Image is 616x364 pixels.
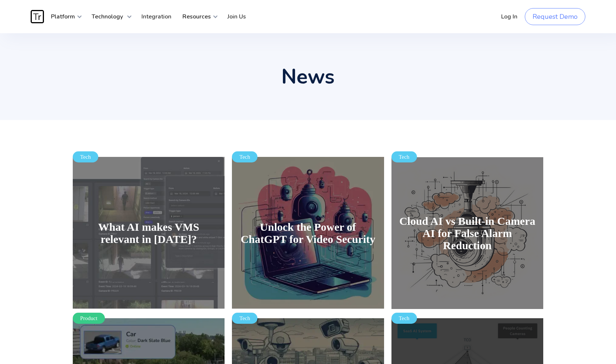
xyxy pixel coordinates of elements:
strong: Resources [182,13,211,21]
strong: Platform [51,13,75,21]
div: Tech [73,151,98,162]
div: Tech [391,151,417,162]
h4: Unlock the Power of ChatGPT for Video Security [240,221,376,245]
a: Log In [496,6,523,28]
a: Integration [136,6,177,28]
div: Technology [86,6,132,28]
div: Platform [45,6,82,28]
strong: Technology [92,13,123,21]
h4: Cloud AI vs Built-in Camera AI for False Alarm Reduction [399,215,535,251]
h1: News [31,66,585,87]
a: TechCloud AI vs Built-in Camera AI for False Alarm Reduction [391,157,543,309]
a: Join Us [222,6,251,28]
div: Tech [232,151,257,162]
a: Request Demo [525,8,585,25]
div: Product [73,313,105,324]
h4: What AI makes VMS relevant in [DATE]? [81,221,217,245]
a: TechUnlock the Power of ChatGPT for Video Security [232,157,384,309]
a: home [31,10,45,23]
div: Resources [177,6,218,28]
div: Tech [391,313,417,324]
img: Traces Logo [31,10,44,23]
a: TechWhat AI makes VMS relevant in [DATE]? [73,157,225,309]
div: Tech [232,313,257,324]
